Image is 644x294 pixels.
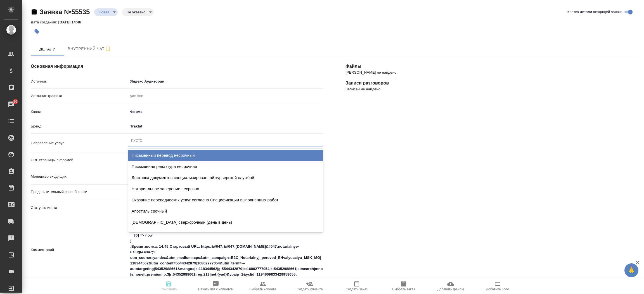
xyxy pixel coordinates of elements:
[128,217,323,228] div: [DEMOGRAPHIC_DATA] сверхсрочный (день в день)
[427,278,474,294] button: Добавить файлы
[128,161,323,172] div: Письменная редактура несрочная
[345,63,638,70] h4: Файлы
[128,107,323,117] div: Форма
[31,247,128,253] p: Комментарий
[345,86,638,92] p: Записей не найдено
[131,138,143,143] div: Пусто
[192,278,239,294] button: Начать чат с клиентом
[31,25,43,38] button: Добавить тэг
[97,10,111,15] button: Новая
[145,278,192,294] button: Сохранить
[39,8,90,16] a: Заявка №55535
[31,124,128,129] p: Бренд
[249,287,276,291] span: Выбрать клиента
[198,287,233,291] span: Начать чат с клиентом
[286,278,333,294] button: Создать клиента
[297,287,323,291] span: Создать клиента
[437,287,464,291] span: Добавить файлы
[392,287,415,291] span: Выбрать заказ
[31,9,37,15] button: Скопировать ссылку
[128,206,323,217] div: Апостиль срочный
[128,172,323,183] div: Доставка документов специализированной курьерской службой
[128,194,323,206] div: Оказание переводческих услуг согласно Спецификации выполненных работ
[31,79,128,84] p: Источник
[58,20,85,24] p: [DATE] 14:46
[474,278,521,294] button: Добавить Todo
[31,20,58,24] p: Дата создания:
[627,264,636,276] span: 🙏
[31,205,128,211] p: Статус клиента
[31,109,128,115] p: Канал
[1,97,21,111] a: 90
[239,278,286,294] button: Выбрать клиента
[31,189,128,195] p: Предпочтительный способ связи
[380,278,427,294] button: Выбрать заказ
[128,92,323,100] input: Пустое поле
[34,46,61,53] span: Детали
[128,77,323,86] div: Яндекс Аудитории
[122,8,154,16] div: Новая
[128,183,323,194] div: Нотариальное заверение несрочно
[486,287,509,291] span: Добавить Todo
[128,150,323,161] div: Письменный перевод несрочный
[333,278,380,294] button: Создать заказ
[31,93,128,99] p: Источник трафика
[567,9,622,15] span: Кратко детали входящей заявки
[68,45,111,52] span: Внутренний чат
[31,63,323,70] h4: Основная информация
[128,220,323,279] textarea: Название формы: Заказ обратного звонка (Лэндинг Баннер в шапке);Позвонить: Array ( [0] => now ) ;...
[160,287,177,291] span: Сохранить
[125,10,147,15] button: Не указано
[345,80,638,86] h4: Записи разговоров
[105,46,111,52] svg: Подписаться
[31,174,128,179] p: Менеджер входящих
[128,122,323,131] div: Traktat
[624,263,638,277] button: 🙏
[31,157,128,163] p: URL страницы с формой
[10,99,21,104] span: 90
[31,140,128,146] p: Направление услуг
[128,228,323,239] div: Вычитка несрочная
[345,70,638,75] p: [PERSON_NAME] не найдено
[346,287,368,291] span: Создать заказ
[94,8,118,16] div: Новая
